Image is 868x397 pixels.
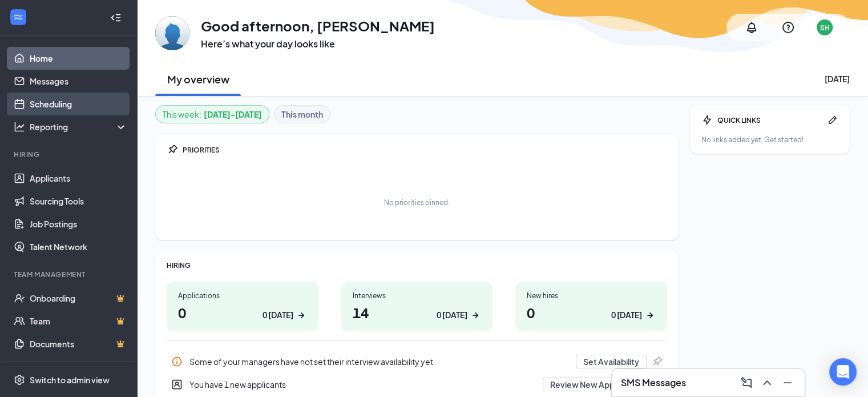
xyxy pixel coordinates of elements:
[201,38,435,50] h3: Here’s what your day looks like
[736,374,754,392] button: ComposeMessage
[167,282,318,331] a: Applications00 [DATE]ArrowRight
[353,291,482,300] div: Interviews
[167,373,667,396] div: You have 1 new applicants
[30,287,127,310] a: OnboardingCrown
[353,303,482,322] h1: 14
[384,198,450,207] div: No priorities pinned.
[527,303,656,322] h1: 0
[745,21,758,34] svg: Notifications
[189,379,536,390] div: You have 1 new applicants
[701,135,838,145] div: No links added yet. Get started!
[760,376,774,390] svg: ChevronUp
[296,310,307,321] svg: ArrowRight
[281,108,323,121] b: This month
[701,114,713,126] svg: Bolt
[341,282,493,331] a: Interviews140 [DATE]ArrowRight
[30,93,127,115] a: Scheduling
[178,291,307,300] div: Applications
[829,358,857,386] div: Open Intercom Messenger
[30,167,127,190] a: Applicants
[651,356,663,367] svg: Pin
[30,121,128,133] div: Reporting
[30,190,127,212] a: Sourcing Tools
[777,374,796,392] button: Minimize
[30,235,127,258] a: Talent Network
[183,145,667,155] div: PRIORITIES
[30,332,127,355] a: DocumentsCrown
[30,310,127,332] a: TeamCrown
[167,350,667,373] a: InfoSome of your managers have not set their interview availability yetSet AvailabilityPin
[825,73,850,85] div: [DATE]
[163,108,262,121] div: This week :
[757,374,775,392] button: ChevronUp
[13,11,24,23] svg: WorkstreamLogo
[167,144,178,155] svg: Pin
[717,115,822,125] div: QUICK LINKS
[171,356,183,367] svg: Info
[167,260,667,270] div: HIRING
[543,378,647,391] button: Review New Applicants
[740,376,753,390] svg: ComposeMessage
[576,355,647,368] button: Set Availability
[201,16,435,35] h1: Good afternoon, [PERSON_NAME]
[14,270,125,279] div: Team Management
[515,282,667,331] a: New hires00 [DATE]ArrowRight
[171,379,183,390] svg: UserEntity
[621,376,686,389] h3: SMS Messages
[527,291,656,300] div: New hires
[644,310,656,321] svg: ArrowRight
[30,374,110,386] div: Switch to admin view
[820,23,830,33] div: SH
[263,309,293,321] div: 0 [DATE]
[178,303,307,322] h1: 0
[189,356,569,367] div: Some of your managers have not set their interview availability yet
[167,72,229,86] h2: My overview
[611,309,642,321] div: 0 [DATE]
[30,47,127,70] a: Home
[827,114,838,126] svg: Pen
[167,373,667,396] a: UserEntityYou have 1 new applicantsReview New ApplicantsPin
[110,12,122,23] svg: Collapse
[167,350,667,373] div: Some of your managers have not set their interview availability yet
[14,374,25,386] svg: Settings
[470,310,481,321] svg: ArrowRight
[30,212,127,235] a: Job Postings
[781,21,795,34] svg: QuestionInfo
[14,150,125,159] div: Hiring
[30,70,127,93] a: Messages
[437,309,467,321] div: 0 [DATE]
[155,16,189,50] img: Safire Harter
[204,108,262,121] b: [DATE] - [DATE]
[14,121,25,133] svg: Analysis
[781,376,794,390] svg: Minimize
[30,355,127,378] a: SurveysCrown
